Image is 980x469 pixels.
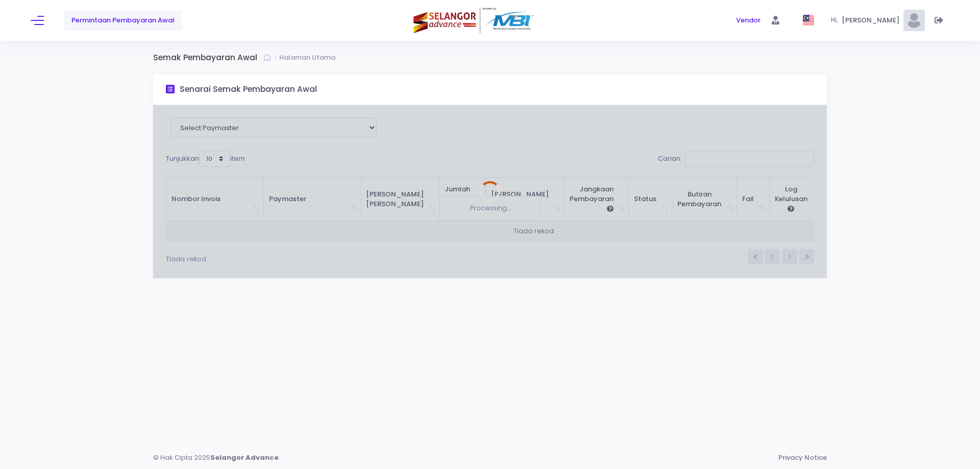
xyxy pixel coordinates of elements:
[778,453,827,463] a: Privacy Notice
[831,16,842,25] span: Hi,
[64,11,182,31] a: Permintaan Pembayaran Awal
[153,453,288,463] div: © Hak Cipta 2025 .
[279,53,338,63] a: Halaman Utama
[153,53,264,63] h3: Semak Pembayaran Awal
[413,8,536,33] img: Logo
[180,85,317,94] h3: Senarai Semak Pembayaran Awal
[842,15,903,26] span: [PERSON_NAME]
[71,15,175,26] span: Permintaan Pembayaran Awal
[210,453,279,463] strong: Selangor Advance
[736,15,761,26] span: Vendor
[903,10,925,31] img: Pic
